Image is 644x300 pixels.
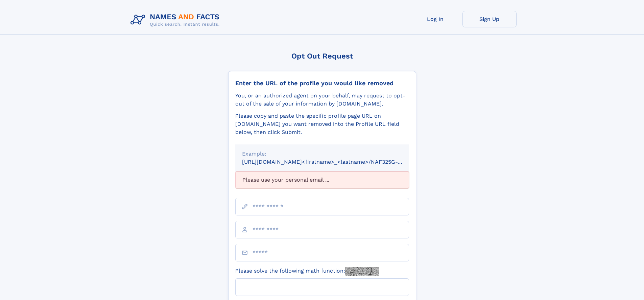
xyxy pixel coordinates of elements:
label: Please solve the following math function: [235,267,379,276]
a: Sign Up [462,11,517,27]
a: Log In [408,11,462,27]
div: Please use your personal email ... [235,171,409,188]
div: You, or an authorized agent on your behalf, may request to opt-out of the sale of your informatio... [235,92,409,108]
img: Logo Names and Facts [128,11,225,29]
div: Example: [242,150,402,158]
small: [URL][DOMAIN_NAME]<firstname>_<lastname>/NAF325G-xxxxxxxx [242,159,422,165]
div: Enter the URL of the profile you would like removed [235,79,409,87]
div: Opt Out Request [228,52,416,60]
div: Please copy and paste the specific profile page URL on [DOMAIN_NAME] you want removed into the Pr... [235,112,409,136]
